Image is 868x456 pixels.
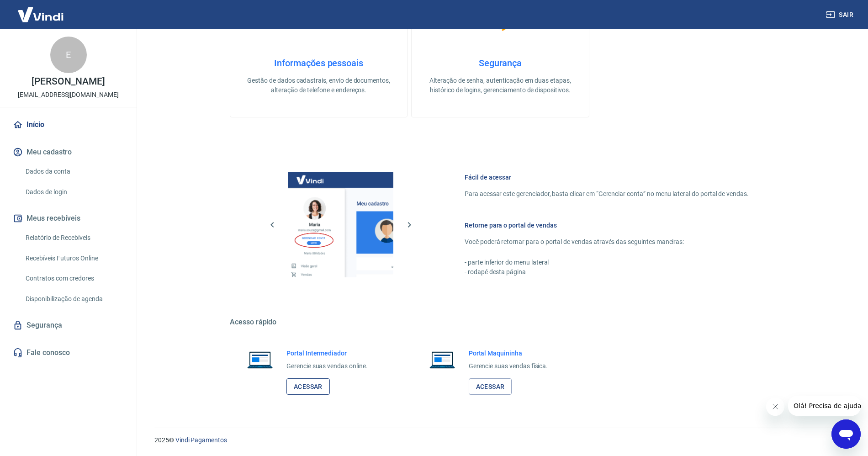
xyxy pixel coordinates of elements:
[465,173,749,182] h6: Fácil de acessar
[230,318,771,327] h5: Acesso rápido
[831,419,861,449] iframe: Botão para abrir a janela de mensagens
[241,349,279,371] img: Imagem de um notebook aberto
[286,361,368,371] p: Gerencie suas vendas online.
[469,349,548,358] h6: Portal Maquininha
[5,6,77,14] span: Olá! Precisa de ajuda?
[175,436,227,444] a: Vindi Pagamentos
[423,349,461,371] img: Imagem de um notebook aberto
[11,142,126,162] button: Meu cadastro
[824,6,857,23] button: Sair
[766,398,784,416] iframe: Fechar mensagem
[32,77,105,86] p: [PERSON_NAME]
[22,162,126,181] a: Dados da conta
[50,37,87,73] div: E
[465,189,749,199] p: Para acessar este gerenciador, basta clicar em “Gerenciar conta” no menu lateral do portal de ven...
[469,378,512,395] a: Acessar
[11,115,126,135] a: Início
[22,290,126,308] a: Disponibilização de agenda
[245,76,392,95] p: Gestão de dados cadastrais, envio de documentos, alteração de telefone e endereços.
[788,396,861,416] iframe: Mensagem da empresa
[154,435,846,445] p: 2025 ©
[22,249,126,268] a: Recebíveis Futuros Online
[426,58,574,69] h4: Segurança
[11,208,126,228] button: Meus recebíveis
[465,221,749,230] h6: Retorne para o portal de vendas
[465,258,749,267] p: - parte inferior do menu lateral
[22,183,126,201] a: Dados de login
[11,343,126,363] a: Fale conosco
[245,58,392,69] h4: Informações pessoais
[426,76,574,95] p: Alteração de senha, autenticação em duas etapas, histórico de logins, gerenciamento de dispositivos.
[288,172,393,277] img: Imagem da dashboard mostrando o botão de gerenciar conta na sidebar no lado esquerdo
[11,0,70,28] img: Vindi
[11,315,126,335] a: Segurança
[286,378,330,395] a: Acessar
[22,269,126,288] a: Contratos com credores
[22,228,126,247] a: Relatório de Recebíveis
[286,349,368,358] h6: Portal Intermediador
[465,267,749,277] p: - rodapé desta página
[465,237,749,247] p: Você poderá retornar para o portal de vendas através das seguintes maneiras:
[469,361,548,371] p: Gerencie suas vendas física.
[18,90,119,100] p: [EMAIL_ADDRESS][DOMAIN_NAME]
